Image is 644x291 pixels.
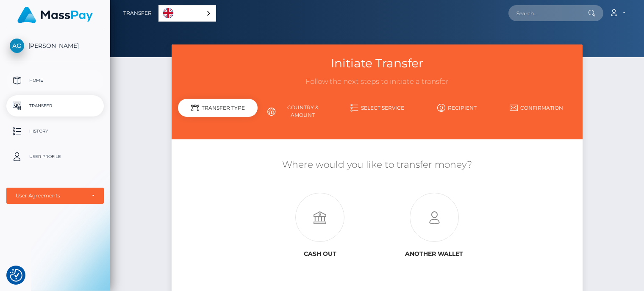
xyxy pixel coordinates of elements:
[10,150,100,163] p: User Profile
[258,100,337,122] a: Country & Amount
[158,5,216,22] div: Language
[178,77,576,87] h3: Follow the next steps to initiate a transfer
[178,158,576,172] h5: Where would you like to transfer money?
[10,269,22,282] button: Consent Preferences
[6,146,104,167] a: User Profile
[269,250,371,258] h6: Cash out
[159,6,216,21] a: English
[123,4,152,22] a: Transfer
[337,100,417,115] a: Select Service
[508,5,588,21] input: Search...
[17,7,93,23] img: MassPay
[16,192,85,199] div: User Agreements
[158,5,216,22] aside: Language selected: English
[6,70,104,91] a: Home
[383,250,485,258] h6: Another wallet
[178,55,576,72] h3: Initiate Transfer
[10,125,100,138] p: History
[10,269,22,282] img: Revisit consent button
[6,42,104,50] span: [PERSON_NAME]
[417,100,497,115] a: Recipient
[6,121,104,142] a: History
[497,100,576,115] a: Confirmation
[10,100,100,112] p: Transfer
[6,188,104,204] button: User Agreements
[178,99,258,117] div: Transfer Type
[10,74,100,87] p: Home
[6,95,104,116] a: Transfer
